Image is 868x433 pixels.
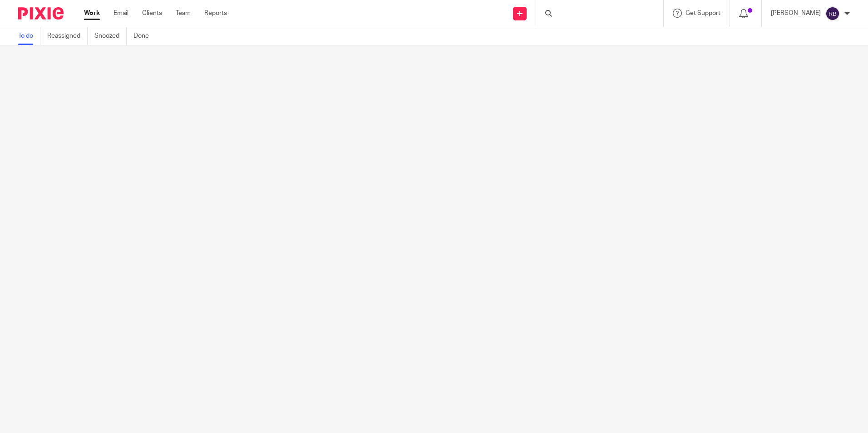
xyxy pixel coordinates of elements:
[204,9,227,18] a: Reports
[18,27,40,45] a: To do
[47,27,88,45] a: Reassigned
[133,27,156,45] a: Done
[771,9,821,18] p: [PERSON_NAME]
[84,9,100,18] a: Work
[113,9,128,18] a: Email
[18,7,64,20] img: Pixie
[686,10,720,16] span: Get Support
[142,9,162,18] a: Clients
[176,9,191,18] a: Team
[94,27,127,45] a: Snoozed
[825,6,840,21] img: svg%3E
